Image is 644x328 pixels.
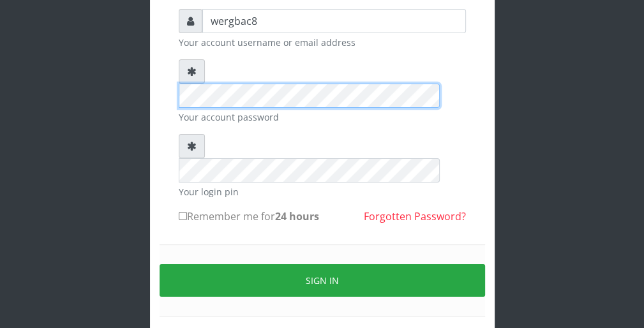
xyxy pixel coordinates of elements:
[179,36,466,49] small: Your account username or email address
[160,264,485,297] button: Sign in
[275,209,319,223] b: 24 hours
[179,209,319,224] label: Remember me for
[364,209,466,223] a: Forgotten Password?
[179,212,187,220] input: Remember me for24 hours
[179,185,466,198] small: Your login pin
[202,9,466,33] input: Username or email address
[179,110,466,124] small: Your account password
